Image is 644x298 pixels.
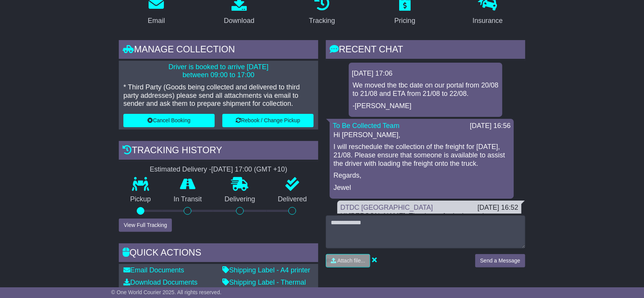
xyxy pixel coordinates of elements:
[340,204,433,211] a: DTDC [GEOGRAPHIC_DATA]
[224,16,254,26] div: Download
[222,266,310,274] a: Shipping Label - A4 printer
[119,195,162,204] p: Pickup
[119,165,318,174] div: Estimated Delivery -
[353,102,498,110] p: -[PERSON_NAME]
[333,122,400,130] a: To Be Collected Team
[472,16,503,26] div: Insurance
[119,219,172,232] button: View Full Tracking
[211,165,287,174] div: [DATE] 17:00 (GMT +10)
[162,195,214,204] p: In Transit
[470,122,511,130] div: [DATE] 16:56
[394,16,415,26] div: Pricing
[340,212,518,270] div: Hi [PERSON_NAME], Thank you for letting us know. However, please note that the total number of bo...
[119,243,318,264] div: Quick Actions
[213,195,267,204] p: Delivering
[123,114,215,127] button: Cancel Booking
[353,81,498,98] p: We moved the tbc date on our portal from 20/08 to 21/08 and ETA from 21/08 to 22/08.
[352,70,499,78] div: [DATE] 17:06
[309,16,335,26] div: Tracking
[475,254,525,267] button: Send a Message
[119,141,318,162] div: Tracking history
[333,184,510,192] p: Jewel
[222,114,314,127] button: Rebook / Change Pickup
[333,143,510,168] p: I will reschedule the collection of the freight for [DATE], 21/08. Please ensure that someone is ...
[111,289,222,295] span: © One World Courier 2025. All rights reserved.
[333,131,510,139] p: Hi [PERSON_NAME],
[267,195,319,204] p: Delivered
[119,40,318,61] div: Manage collection
[477,204,518,212] div: [DATE] 16:52
[148,16,165,26] div: Email
[222,279,306,295] a: Shipping Label - Thermal printer
[123,279,197,286] a: Download Documents
[123,83,314,108] p: * Third Party (Goods being collected and delivered to third party addresses) please send all atta...
[123,63,314,79] p: Driver is booked to arrive [DATE] between 09:00 to 17:00
[326,40,525,61] div: RECENT CHAT
[333,172,510,180] p: Regards,
[123,266,184,274] a: Email Documents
